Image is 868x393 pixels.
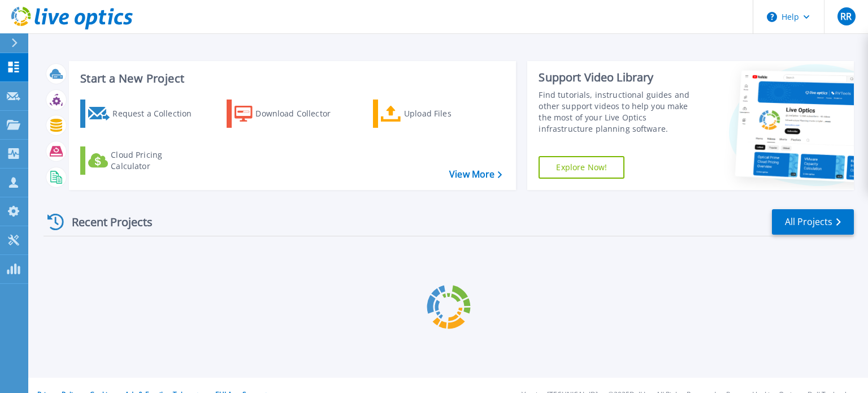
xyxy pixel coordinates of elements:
h3: Start a New Project [80,72,502,85]
div: Support Video Library [539,70,702,85]
a: View More [449,169,502,180]
a: Cloud Pricing Calculator [80,146,206,175]
div: Recent Projects [44,208,168,236]
div: Find tutorials, instructional guides and other support videos to help you make the most of your L... [539,89,702,135]
div: Upload Files [404,102,494,125]
a: Request a Collection [80,100,206,128]
span: RR [840,12,852,21]
a: All Projects [772,209,854,235]
a: Explore Now! [539,156,624,179]
a: Download Collector [227,100,353,128]
div: Cloud Pricing Calculator [111,149,201,172]
a: Upload Files [373,100,499,128]
div: Request a Collection [112,102,203,125]
div: Download Collector [255,102,346,125]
